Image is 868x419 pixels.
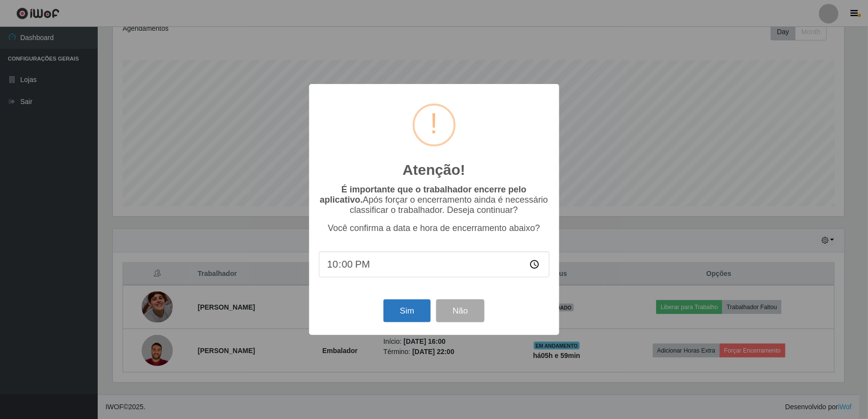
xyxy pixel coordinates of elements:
[436,299,485,322] button: Não
[319,223,550,233] p: Você confirma a data e hora de encerramento abaixo?
[402,161,465,179] h2: Atenção!
[319,185,550,215] p: Após forçar o encerramento ainda é necessário classificar o trabalhador. Deseja continuar?
[320,185,527,205] b: É importante que o trabalhador encerre pelo aplicativo.
[383,299,431,322] button: Sim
